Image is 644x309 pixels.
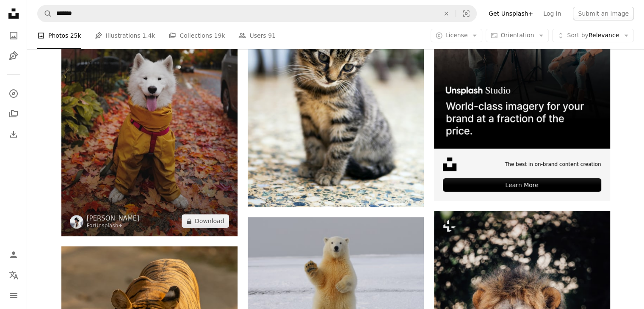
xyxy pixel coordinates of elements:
[538,7,566,20] a: Log in
[214,31,225,40] span: 19k
[505,161,601,168] span: The best in on-brand content creation
[5,287,22,304] button: Menu
[248,86,424,94] a: brown tabby kitten sitting on floor
[567,32,588,39] span: Sort by
[95,22,155,49] a: Illustrations 1.4k
[87,223,140,229] div: For
[5,105,22,122] a: Collections
[5,267,22,284] button: Language
[486,29,549,42] button: Orientation
[5,85,22,102] a: Explore
[567,31,619,40] span: Relevance
[169,22,225,49] a: Collections 19k
[248,272,424,279] a: polar bear on snow covered ground during daytime
[87,214,140,223] a: [PERSON_NAME]
[37,5,477,22] form: Find visuals sitewide
[552,29,634,42] button: Sort byRelevance
[5,126,22,143] a: Download History
[61,100,238,108] a: a white dog wearing a yellow rain coat
[38,6,52,22] button: Search Unsplash
[5,246,22,263] a: Log in / Sign up
[431,29,483,42] button: License
[437,6,456,22] button: Clear
[5,47,22,64] a: Illustrations
[443,178,601,192] div: Learn More
[500,32,534,39] span: Orientation
[445,32,468,39] span: License
[238,22,276,49] a: Users 91
[70,215,83,229] img: Go to Alesia Kazantceva's profile
[456,6,476,22] button: Visual search
[5,27,22,44] a: Photos
[5,5,22,24] a: Home — Unsplash
[484,7,538,20] a: Get Unsplash+
[268,31,276,40] span: 91
[95,223,123,229] a: Unsplash+
[182,214,229,228] button: Download
[443,157,456,171] img: file-1631678316303-ed18b8b5cb9cimage
[573,7,634,20] button: Submit an image
[142,31,155,40] span: 1.4k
